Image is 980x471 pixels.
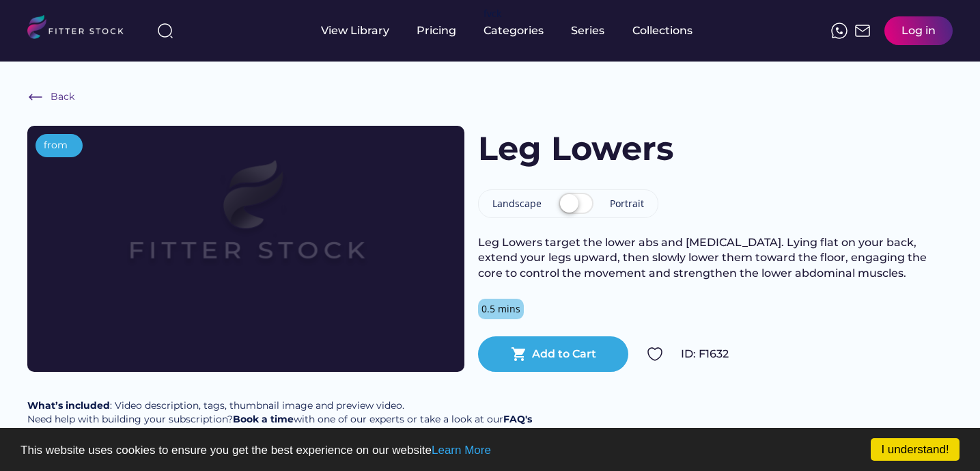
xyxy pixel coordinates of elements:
[871,438,960,461] a: I understand!
[484,23,544,38] div: Categories
[27,89,44,105] img: Frame%20%286%29.svg
[647,346,663,362] img: Group%201000002324.svg
[44,139,68,152] div: from
[27,399,110,412] strong: What’s included
[417,23,456,38] div: Pricing
[532,347,596,362] div: Add to Cart
[321,23,389,38] div: View Library
[157,23,173,39] img: search-normal%203.svg
[478,126,673,172] h1: Leg Lowers
[632,23,692,38] div: Collections
[610,197,644,211] div: Portrait
[571,23,605,38] div: Series
[854,23,871,39] img: Frame%2051.svg
[492,197,542,211] div: Landscape
[503,413,532,425] a: FAQ's
[432,444,491,457] a: Learn More
[27,399,532,426] div: : Video description, tags, thumbnail image and preview video. Need help with building your subscr...
[681,347,953,362] div: ID: F1632
[831,23,848,39] img: meteor-icons_whatsapp%20%281%29.svg
[478,235,953,281] div: Leg Lowers target the lower abs and [MEDICAL_DATA]. Lying flat on your back, extend your legs upw...
[27,15,135,43] img: LOGO.svg
[71,126,421,323] img: Frame%2079%20%281%29.svg
[233,413,294,425] a: Book a time
[484,7,501,21] div: fvck
[511,346,527,362] button: shopping_cart
[20,444,960,456] p: This website uses cookies to ensure you get the best experience on our website
[51,90,74,104] div: Back
[901,23,936,38] div: Log in
[481,302,520,316] div: 0.5 mins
